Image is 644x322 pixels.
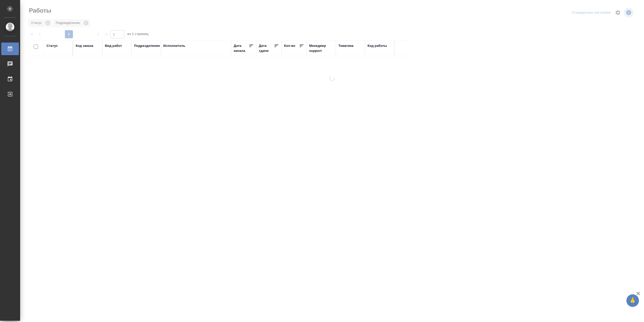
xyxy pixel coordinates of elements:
[628,295,637,306] span: 🙏
[368,43,387,48] div: Код работы
[626,294,639,307] button: 🙏
[163,43,185,48] div: Исполнитель
[47,43,58,48] div: Статус
[338,43,353,48] div: Тематика
[234,43,249,53] div: Дата начала
[259,43,274,53] div: Дата сдачи
[309,43,333,53] div: Менеджер support
[76,43,93,48] div: Код заказа
[284,43,295,48] div: Кол-во
[134,43,160,48] div: Подразделение
[105,43,122,48] div: Вид работ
